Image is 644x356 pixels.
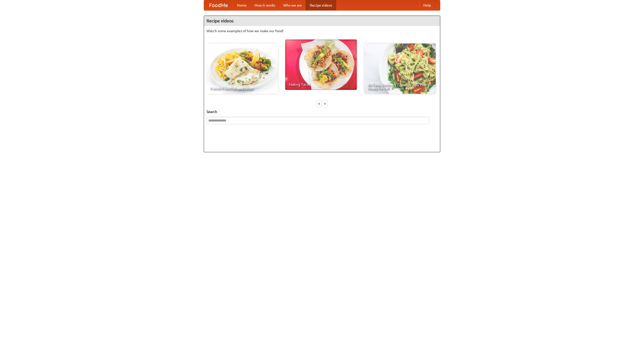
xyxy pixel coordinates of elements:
[364,44,436,94] a: An Easy, Summery Tomato Pasta That's Ready for Fall
[207,44,278,94] a: French Fries Fish and Chips
[306,0,336,10] a: Recipe videos
[233,0,251,10] a: Home
[207,109,437,114] h5: Search
[207,28,437,33] p: Watch some examples of how we make our food!
[285,39,357,90] a: Making Tacos
[204,0,233,10] a: FoodMe
[251,0,279,10] a: How it works
[323,100,327,107] div: »
[317,100,321,107] div: «
[289,83,353,86] span: Making Tacos
[279,0,306,10] a: Who we are
[368,83,432,90] span: An Easy, Summery Tomato Pasta That's Ready for Fall
[210,87,274,90] span: French Fries Fish and Chips
[204,16,440,26] h4: Recipe videos
[419,0,435,10] a: Help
